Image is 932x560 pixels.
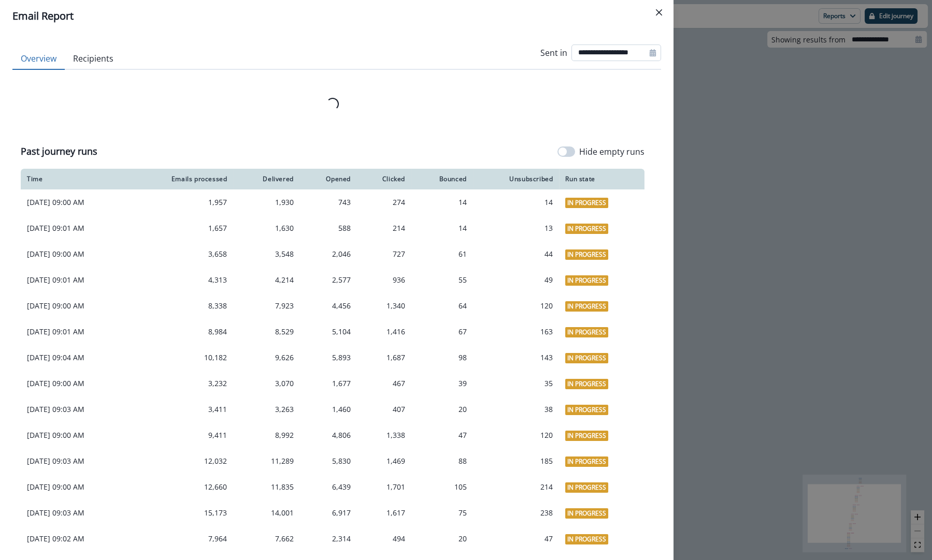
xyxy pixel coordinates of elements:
[363,456,405,466] div: 1,469
[363,534,405,544] div: 494
[306,197,351,208] div: 743
[565,198,608,208] span: In Progress
[135,352,227,363] div: 10,182
[239,456,293,466] div: 11,289
[239,175,293,183] div: Delivered
[363,352,405,363] div: 1,687
[479,456,553,466] div: 185
[306,404,351,415] div: 1,460
[363,301,405,311] div: 1,340
[418,352,467,363] div: 98
[579,145,644,158] p: Hide empty runs
[239,327,293,337] div: 8,529
[306,175,351,183] div: Opened
[65,48,122,70] button: Recipients
[135,197,227,208] div: 1,957
[27,301,122,311] p: [DATE] 09:00 AM
[418,404,467,415] div: 20
[27,223,122,233] p: [DATE] 09:01 AM
[27,508,122,518] p: [DATE] 09:03 AM
[363,404,405,415] div: 407
[239,378,293,389] div: 3,070
[306,249,351,259] div: 2,046
[239,197,293,208] div: 1,930
[418,275,467,285] div: 55
[565,224,608,234] span: In Progress
[239,223,293,233] div: 1,630
[479,352,553,363] div: 143
[565,431,608,441] span: In Progress
[306,327,351,337] div: 5,104
[363,508,405,518] div: 1,617
[27,197,122,208] p: [DATE] 09:00 AM
[306,430,351,440] div: 4,806
[27,378,122,389] p: [DATE] 09:00 AM
[479,275,553,285] div: 49
[135,378,227,389] div: 3,232
[135,482,227,492] div: 12,660
[12,48,65,70] button: Overview
[418,175,467,183] div: Bounced
[418,430,467,440] div: 47
[306,378,351,389] div: 1,677
[565,353,608,363] span: In Progress
[565,301,608,312] span: In Progress
[363,327,405,337] div: 1,416
[479,197,553,208] div: 14
[479,508,553,518] div: 238
[135,456,227,466] div: 12,032
[135,430,227,440] div: 9,411
[418,223,467,233] div: 14
[540,47,567,59] p: Sent in
[135,404,227,415] div: 3,411
[418,378,467,389] div: 39
[363,482,405,492] div: 1,701
[479,534,553,544] div: 47
[239,482,293,492] div: 11,835
[418,249,467,259] div: 61
[565,534,608,544] span: In Progress
[27,275,122,285] p: [DATE] 09:01 AM
[565,175,638,183] div: Run state
[239,430,293,440] div: 8,992
[363,197,405,208] div: 274
[363,275,405,285] div: 936
[135,327,227,337] div: 8,984
[135,534,227,544] div: 7,964
[27,534,122,544] p: [DATE] 09:02 AM
[306,301,351,311] div: 4,456
[418,508,467,518] div: 75
[306,275,351,285] div: 2,577
[479,223,553,233] div: 13
[135,249,227,259] div: 3,658
[479,378,553,389] div: 35
[239,404,293,415] div: 3,263
[135,275,227,285] div: 4,313
[651,4,667,21] button: Close
[418,482,467,492] div: 105
[306,482,351,492] div: 6,439
[239,275,293,285] div: 4,214
[418,301,467,311] div: 64
[565,508,608,519] span: In Progress
[565,327,608,337] span: In Progress
[479,301,553,311] div: 120
[21,144,97,158] p: Past journey runs
[565,275,608,286] span: In Progress
[12,8,661,24] div: Email Report
[418,534,467,544] div: 20
[363,223,405,233] div: 214
[479,249,553,259] div: 44
[479,327,553,337] div: 163
[27,456,122,466] p: [DATE] 09:03 AM
[135,301,227,311] div: 8,338
[479,430,553,440] div: 120
[239,249,293,259] div: 3,548
[363,378,405,389] div: 467
[306,456,351,466] div: 5,830
[418,456,467,466] div: 88
[27,327,122,337] p: [DATE] 09:01 AM
[363,175,405,183] div: Clicked
[565,379,608,389] span: In Progress
[27,482,122,492] p: [DATE] 09:00 AM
